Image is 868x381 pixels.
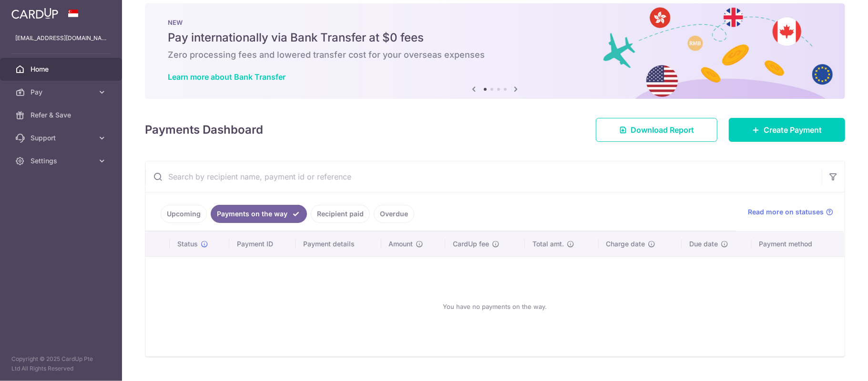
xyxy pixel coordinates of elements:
a: Create Payment [729,118,845,142]
a: Download Report [596,118,717,142]
a: Read more on statuses [748,207,833,217]
span: Create Payment [764,124,822,136]
h6: Zero processing fees and lowered transfer cost for your overseas expenses [168,49,822,61]
p: [EMAIL_ADDRESS][DOMAIN_NAME] [15,33,107,43]
span: Read more on statuses [748,207,824,217]
th: Payment ID [229,232,296,256]
span: Charge date [606,239,645,249]
img: CardUp [11,8,58,19]
a: Upcoming [161,205,207,223]
span: Pay [31,87,93,97]
span: Amount [389,239,413,249]
span: Refer & Save [31,110,93,120]
th: Payment method [752,232,845,256]
a: Payments on the way [211,205,307,223]
span: Settings [31,156,93,166]
h4: Payments Dashboard [145,121,263,138]
th: Payment details [296,232,381,256]
span: Home [31,64,93,74]
span: Status [177,239,198,249]
a: Learn more about Bank Transfer [168,72,286,82]
h5: Pay internationally via Bank Transfer at $0 fees [168,30,822,45]
a: Recipient paid [311,205,370,223]
a: Overdue [374,205,414,223]
span: CardUp fee [453,239,489,249]
input: Search by recipient name, payment id or reference [145,161,822,192]
p: NEW [168,19,822,26]
span: Total amt. [532,239,564,249]
img: Bank transfer banner [145,3,845,99]
div: You have no payments on the way. [157,265,833,349]
span: Due date [689,239,718,249]
span: Support [31,133,93,143]
span: Download Report [631,124,694,136]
